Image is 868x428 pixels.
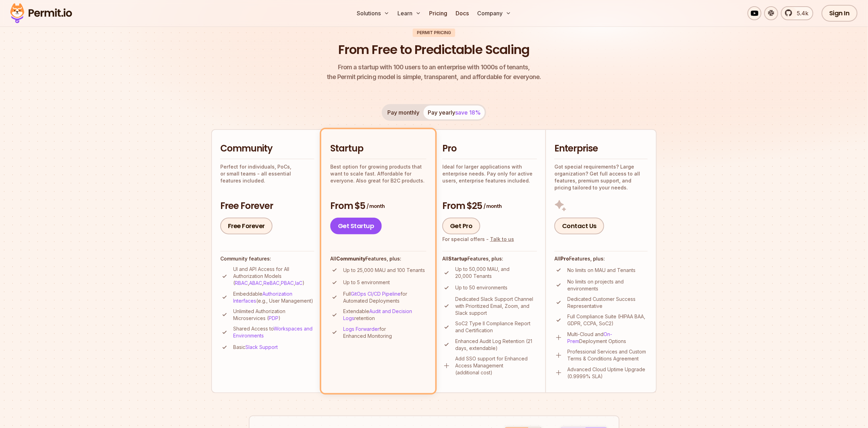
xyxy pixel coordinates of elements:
p: Enhanced Audit Log Retention (21 days, extendable) [455,338,537,352]
button: Company [475,6,514,20]
h1: From Free to Predictable Scaling [339,41,530,59]
a: Pricing [427,6,450,20]
a: IaC [295,280,302,286]
p: Shared Access to [233,325,314,339]
a: On-Prem [567,331,612,344]
h3: From $5 [330,200,426,212]
h4: All Features, plus: [554,255,648,262]
p: Up to 5 environment [343,279,390,286]
button: Pay monthly [383,106,424,119]
p: No limits on projects and environments [567,278,648,292]
h2: Enterprise [554,142,648,155]
h4: Community features: [220,255,314,262]
span: / month [483,203,502,210]
span: 5.4k [793,9,808,17]
p: Full for Automated Deployments [343,290,426,304]
a: Audit and Decision Logs [343,308,412,321]
p: Extendable retention [343,308,426,322]
p: Got special requirements? Large organization? Get full access to all features, premium support, a... [554,163,648,191]
img: Permit logo [7,1,75,25]
strong: Startup [448,256,467,262]
a: ABAC [249,280,262,286]
a: Free Forever [220,218,273,234]
p: Full Compliance Suite (HIPAA BAA, GDPR, CCPA, SoC2) [567,313,648,327]
h2: Community [220,142,314,155]
p: Embeddable (e.g., User Management) [233,290,314,304]
a: Sign In [822,5,858,22]
p: Best option for growing products that want to scale fast. Affordable for everyone. Also great for... [330,163,426,184]
h2: Pro [442,142,537,155]
p: No limits on MAU and Tenants [567,267,636,274]
h4: All Features, plus: [330,255,426,262]
a: RBAC [235,280,248,286]
p: Advanced Cloud Uptime Upgrade (0.9999% SLA) [567,366,648,380]
button: Learn [395,6,424,20]
p: Add SSO support for Enhanced Access Management (additional cost) [455,355,537,376]
p: the Permit pricing model is simple, transparent, and affordable for everyone. [327,62,541,82]
p: Dedicated Customer Success Representative [567,296,648,310]
p: Up to 25,000 MAU and 100 Tenants [343,267,425,274]
p: Up to 50,000 MAU, and 20,000 Tenants [455,266,537,280]
strong: Community [336,256,365,262]
h2: Startup [330,142,426,155]
p: SoC2 Type II Compliance Report and Certification [455,320,537,334]
a: Docs [453,6,472,20]
p: Dedicated Slack Support Channel with Prioritized Email, Zoom, and Slack support [455,296,537,317]
a: ReBAC [263,280,279,286]
div: For special offers - [442,236,514,243]
a: PBAC [281,280,294,286]
h3: From $25 [442,200,537,212]
p: Unlimited Authorization Microservices ( ) [233,308,314,322]
p: Up to 50 environments [455,284,507,291]
a: GitOps CI/CD Pipeline [351,291,401,297]
p: Ideal for larger applications with enterprise needs. Pay only for active users, enterprise featur... [442,163,537,184]
p: UI and API Access for All Authorization Models ( , , , , ) [233,266,314,287]
a: Contact Us [554,218,604,234]
button: Solutions [354,6,392,20]
a: Authorization Interfaces [233,291,292,304]
span: / month [366,203,385,210]
a: Get Pro [442,218,480,234]
p: Perfect for individuals, PoCs, or small teams - all essential features included. [220,163,314,184]
a: Slack Support [245,344,278,350]
p: for Enhanced Monitoring [343,326,426,340]
h3: Free Forever [220,200,314,212]
a: Get Startup [330,218,382,234]
span: From a startup with 100 users to an enterprise with 1000s of tenants, [327,62,541,72]
a: PDP [269,315,278,321]
strong: Pro [560,256,569,262]
p: Basic [233,344,278,351]
a: Logs Forwarder [343,326,379,332]
p: Professional Services and Custom Terms & Conditions Agreement [567,348,648,362]
p: Multi-Cloud and Deployment Options [567,331,648,345]
a: Talk to us [490,236,514,242]
div: Permit Pricing [413,29,455,37]
h4: All Features, plus: [442,255,537,262]
a: 5.4k [781,6,813,20]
